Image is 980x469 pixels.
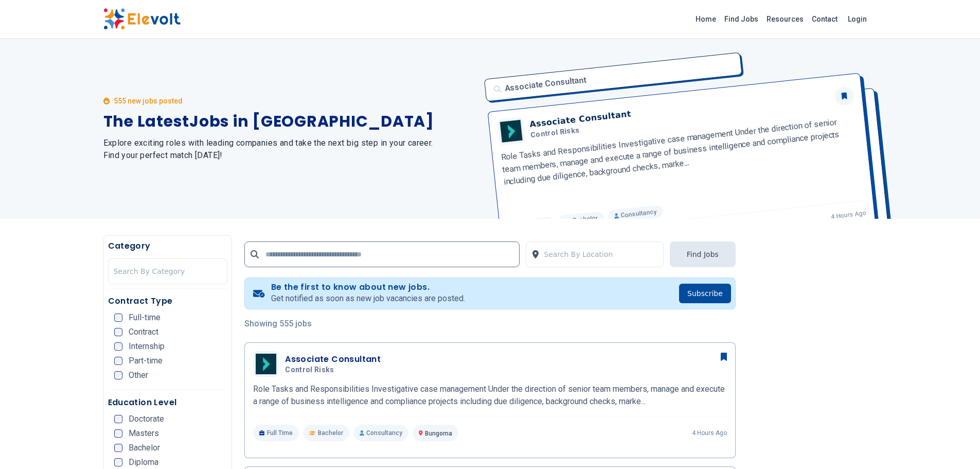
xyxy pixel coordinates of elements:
span: Part-time [129,357,163,365]
input: Other [114,371,122,379]
h1: The Latest Jobs in [GEOGRAPHIC_DATA] [103,112,478,131]
h3: Associate Consultant [285,353,381,366]
h2: Explore exciting roles with leading companies and take the next big step in your career. Find you... [103,137,478,162]
span: Masters [129,429,159,438]
a: Resources [762,11,808,27]
a: Login [842,9,873,29]
input: Contract [114,328,122,336]
h5: Contract Type [108,295,228,307]
p: Consultancy [353,425,408,441]
span: Internship [129,342,165,351]
span: Full-time [129,314,161,322]
a: Home [691,11,720,27]
a: Find Jobs [720,11,762,27]
span: Diploma [129,458,158,466]
a: Contact [808,11,842,27]
span: Contract [129,328,158,336]
p: Role Tasks and Responsibilities Investigative case management Under the direction of senior team ... [253,383,727,408]
input: Internship [114,342,122,351]
span: Bungoma [425,430,452,437]
h5: Category [108,240,228,252]
input: Doctorate [114,415,122,423]
p: Get notified as soon as new job vacancies are posted. [271,292,465,305]
input: Full-time [114,314,122,322]
button: Subscribe [679,284,731,303]
input: Masters [114,429,122,438]
p: 555 new jobs posted [114,96,183,106]
input: Part-time [114,357,122,365]
a: Control RisksAssociate ConsultantControl RisksRole Tasks and Responsibilities Investigative case ... [253,351,727,441]
span: Doctorate [129,415,164,423]
p: Showing 555 jobs [244,318,736,330]
span: Bachelor [129,444,160,452]
span: Control Risks [285,366,334,375]
button: Find Jobs [670,241,736,267]
h5: Education Level [108,396,228,409]
p: Full Time [253,425,299,441]
input: Bachelor [114,444,122,452]
span: Bachelor [318,429,343,437]
input: Diploma [114,458,122,466]
p: 4 hours ago [692,429,727,437]
img: Control Risks [256,354,276,374]
span: Other [129,371,148,379]
img: Elevolt [103,8,181,30]
h4: Be the first to know about new jobs. [271,282,465,292]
